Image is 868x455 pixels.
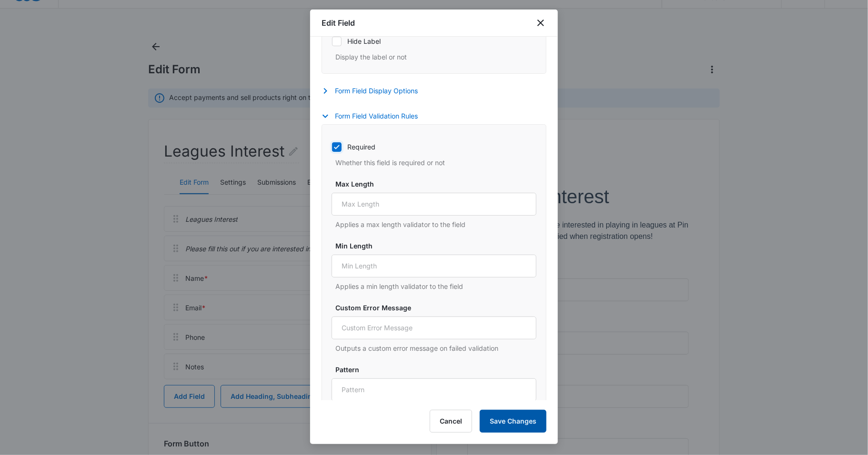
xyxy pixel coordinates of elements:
img: tab_domain_overview_orange.svg [26,55,33,63]
label: Max Length [335,179,540,189]
p: Whether this field is required or not [335,158,536,168]
label: Pattern [335,365,540,375]
button: close [535,17,546,29]
button: Save Changes [480,410,546,433]
div: Domain Overview [36,56,85,62]
label: Min Length [335,241,540,251]
button: Form Field Display Options [322,85,427,97]
input: Min Length [332,255,536,277]
label: Hide Label [332,36,536,46]
img: website_grey.svg [15,25,23,32]
input: Custom Error Message [332,317,536,339]
input: Max Length [332,193,536,216]
label: Custom Error Message [335,303,540,313]
p: Display the label or not [335,52,536,62]
img: tab_keywords_by_traffic_grey.svg [95,55,102,63]
input: Pattern [332,378,536,401]
button: Cancel [430,410,472,433]
div: Keywords by Traffic [105,56,161,62]
button: Form Field Validation Rules [322,110,427,122]
span: Submit [6,290,30,298]
p: Applies a min length validator to the field [335,281,536,291]
div: Domain: [DOMAIN_NAME] [25,25,105,32]
iframe: reCAPTCHA [188,280,310,308]
p: Applies a max length validator to the field [335,219,536,229]
h1: Edit Field [322,17,355,29]
label: Required [332,142,536,152]
p: Outputs a custom error message on failed validation [335,343,536,353]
